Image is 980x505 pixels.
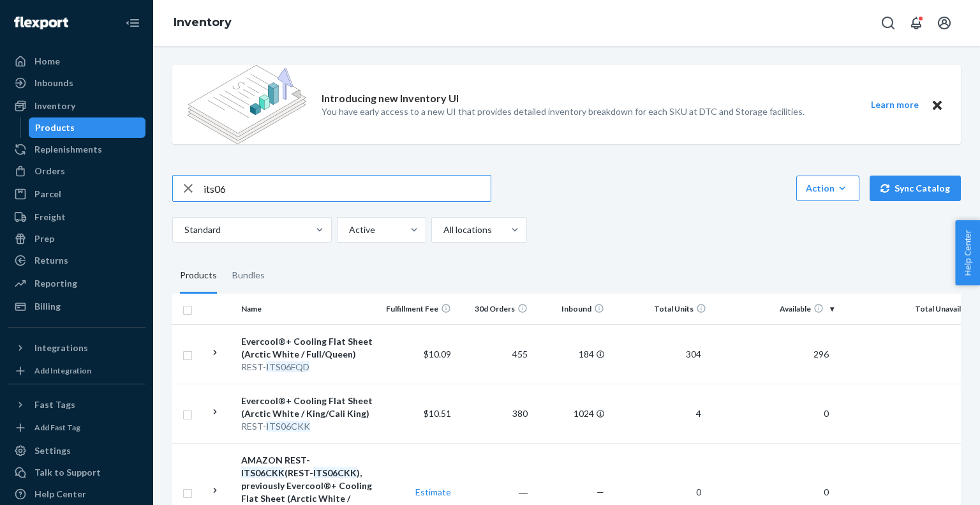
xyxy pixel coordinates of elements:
[8,184,145,204] a: Parcel
[875,10,901,36] button: Open Search Box
[456,294,533,324] th: 30d Orders
[348,223,349,236] input: Active
[424,349,451,359] span: $10.09
[34,77,73,89] div: Inbounds
[163,4,242,41] ol: breadcrumbs
[8,296,145,317] a: Billing
[34,143,102,156] div: Replenishments
[691,408,706,419] span: 4
[34,342,88,354] div: Integrations
[456,324,533,384] td: 455
[34,100,75,112] div: Inventory
[241,361,375,373] div: REST-
[241,420,375,433] div: REST-
[442,223,443,236] input: All locations
[8,462,145,483] a: Talk to Support
[8,484,145,504] a: Help Center
[415,486,451,497] a: Estimate
[932,10,957,36] button: Open account menu
[34,444,71,457] div: Settings
[597,486,604,497] span: —
[796,176,859,201] button: Action
[8,207,145,227] a: Freight
[8,51,145,72] a: Home
[34,188,61,200] div: Parcel
[533,294,609,324] th: Inbound
[266,361,309,372] em: ITS06FQD
[903,10,929,36] button: Open notifications
[322,105,805,118] p: You have early access to a new UI that provides detailed inventory breakdown for each SKU at DTC ...
[188,65,306,144] img: new-reports-banner-icon.82668bd98b6a51aee86340f2a7b77ae3.png
[8,229,145,249] a: Prep
[174,15,232,29] a: Inventory
[955,220,980,285] button: Help Center
[35,121,75,134] div: Products
[180,258,217,294] div: Products
[34,422,80,433] div: Add Fast Tag
[806,182,850,195] div: Action
[8,250,145,271] a: Returns
[34,398,75,411] div: Fast Tags
[609,294,711,324] th: Total Units
[8,395,145,415] button: Fast Tags
[29,117,146,138] a: Products
[34,365,91,376] div: Add Integration
[8,338,145,358] button: Integrations
[34,466,101,479] div: Talk to Support
[34,277,77,290] div: Reporting
[34,488,86,501] div: Help Center
[8,96,145,116] a: Inventory
[8,441,145,461] a: Settings
[34,300,61,313] div: Billing
[322,91,459,106] p: Introducing new Inventory UI
[14,17,68,29] img: Flexport logo
[711,294,839,324] th: Available
[8,420,145,435] a: Add Fast Tag
[691,486,706,497] span: 0
[8,273,145,294] a: Reporting
[241,467,285,478] em: ITS06CKK
[808,349,834,359] span: 296
[8,73,145,93] a: Inbounds
[8,161,145,181] a: Orders
[380,294,456,324] th: Fulfillment Fee
[34,232,54,245] div: Prep
[241,395,375,420] div: Evercool®+ Cooling Flat Sheet (Arctic White / King/Cali King)
[8,139,145,160] a: Replenishments
[183,223,184,236] input: Standard
[819,486,834,497] span: 0
[456,384,533,443] td: 380
[424,408,451,419] span: $10.51
[34,55,60,68] div: Home
[34,254,68,267] div: Returns
[241,335,375,361] div: Evercool®+ Cooling Flat Sheet (Arctic White / Full/Queen)
[204,176,491,201] input: Search inventory by name or sku
[120,10,145,36] button: Close Navigation
[236,294,380,324] th: Name
[870,176,961,201] button: Sync Catalog
[34,211,66,223] div: Freight
[266,421,310,432] em: ITS06CKK
[681,349,706,359] span: 304
[929,97,946,113] button: Close
[8,363,145,379] a: Add Integration
[34,165,65,177] div: Orders
[863,97,926,113] button: Learn more
[819,408,834,419] span: 0
[313,467,357,478] em: ITS06CKK
[533,384,609,443] td: 1024
[533,324,609,384] td: 184
[232,258,265,294] div: Bundles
